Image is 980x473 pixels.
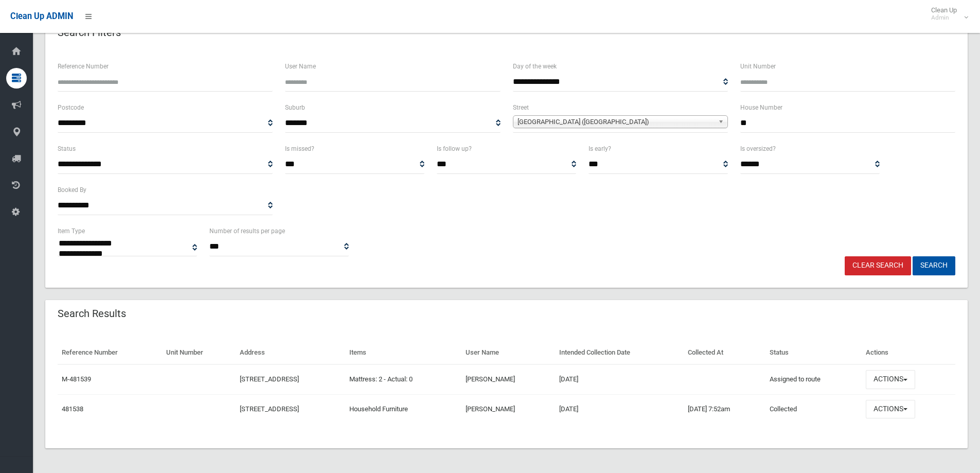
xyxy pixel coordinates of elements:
[913,256,955,275] button: Search
[58,184,86,196] label: Booked By
[740,102,782,113] label: House Number
[345,341,461,364] th: Items
[740,143,776,154] label: Is oversized?
[236,341,345,364] th: Address
[765,341,862,364] th: Status
[240,405,299,413] a: [STREET_ADDRESS]
[513,61,557,72] label: Day of the week
[10,11,73,21] span: Clean Up ADMIN
[740,61,776,72] label: Unit Number
[589,143,611,154] label: Is early?
[555,394,684,424] td: [DATE]
[58,61,109,72] label: Reference Number
[345,364,461,394] td: Mattress: 2 - Actual: 0
[285,143,314,154] label: Is missed?
[684,394,765,424] td: [DATE] 7:52am
[58,225,85,237] label: Item Type
[461,394,555,424] td: [PERSON_NAME]
[461,341,555,364] th: User Name
[58,341,162,364] th: Reference Number
[240,375,299,383] a: [STREET_ADDRESS]
[285,102,305,113] label: Suburb
[862,341,955,364] th: Actions
[58,102,84,113] label: Postcode
[62,375,91,383] a: M-481539
[62,405,83,413] a: 481538
[518,116,714,128] span: [GEOGRAPHIC_DATA] ([GEOGRAPHIC_DATA])
[555,364,684,394] td: [DATE]
[926,6,967,22] span: Clean Up
[684,341,765,364] th: Collected At
[866,370,915,389] button: Actions
[437,143,472,154] label: Is follow up?
[162,341,236,364] th: Unit Number
[285,61,316,72] label: User Name
[765,364,862,394] td: Assigned to route
[931,14,957,22] small: Admin
[845,256,911,275] a: Clear Search
[866,400,915,419] button: Actions
[765,394,862,424] td: Collected
[45,304,138,324] header: Search Results
[345,394,461,424] td: Household Furniture
[58,143,76,154] label: Status
[555,341,684,364] th: Intended Collection Date
[209,225,285,237] label: Number of results per page
[461,364,555,394] td: [PERSON_NAME]
[513,102,529,113] label: Street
